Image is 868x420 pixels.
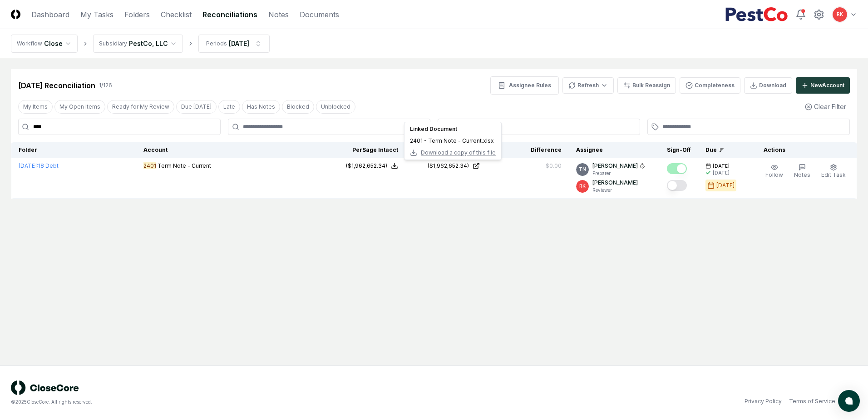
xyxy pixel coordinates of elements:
div: ($1,962,652.34) [428,162,469,170]
button: Edit Task [819,162,848,181]
div: Actions [756,146,850,154]
div: 1 / 126 [99,81,112,90]
img: PestCo logo [725,7,788,22]
button: atlas-launcher [838,390,860,412]
button: Follow [764,162,785,181]
button: Notes [792,162,812,181]
a: Notes [268,9,289,20]
p: Reviewer [592,187,638,194]
button: Periods[DATE] [198,35,270,53]
span: Edit Task [821,171,846,178]
button: Refresh [562,77,614,94]
div: Periods [206,40,227,48]
a: Documents [300,9,339,20]
a: Checklist [161,9,192,20]
span: RK [579,183,586,190]
p: [PERSON_NAME] [592,179,638,187]
div: New Account [810,81,844,90]
button: Due Today [176,100,217,114]
th: Sign-Off [660,142,698,158]
a: My Tasks [80,9,113,20]
a: Folders [124,9,150,20]
button: Download a copy of this file [410,149,496,157]
a: Reconciliations [202,9,257,20]
div: [DATE] Reconciliation [18,80,95,91]
button: Has Notes [242,100,280,114]
p: Preparer [592,170,645,177]
div: Linked Document [410,125,496,133]
button: Assignee Rules [490,76,559,95]
button: Clear Filter [801,98,850,115]
span: Notes [794,171,810,178]
button: Unblocked [316,100,355,114]
th: Folder [11,142,136,158]
a: Dashboard [31,9,69,20]
a: [DATE]:18 Debt [19,162,59,169]
img: logo [11,380,79,395]
th: Difference [487,142,569,158]
span: 2401 [143,162,156,169]
div: Workflow [17,40,42,48]
button: ($1,962,652.34) [346,162,398,170]
nav: breadcrumb [11,35,270,53]
div: [DATE] [229,39,249,48]
span: Follow [765,171,783,178]
button: RK [832,6,848,23]
div: [DATE] [716,181,735,190]
button: Late [218,100,240,114]
span: Term Note - Current [158,162,211,169]
button: Mark complete [667,180,687,191]
span: [DATE] : [19,162,38,169]
button: Blocked [282,100,314,114]
button: Ready for My Review [107,100,174,114]
th: Per Sage Intacct [324,142,405,158]
span: TN [579,166,586,173]
span: [DATE] [713,163,730,170]
a: ($1,962,652.34) [413,162,480,170]
a: Privacy Policy [745,397,782,405]
button: My Items [18,100,53,114]
div: 2401 - Term Note - Current.xlsx [410,137,496,145]
div: © 2025 CloseCore. All rights reserved. [11,399,434,405]
th: Assignee [569,142,660,158]
button: Bulk Reassign [617,77,676,94]
button: Download [744,77,792,94]
button: Completeness [680,77,740,94]
div: ($1,962,652.34) [346,162,387,170]
div: Account [143,146,316,154]
div: Due [705,146,742,154]
div: [DATE] [713,170,730,176]
span: Download a copy of this file [421,149,496,157]
div: Subsidiary [99,40,127,48]
button: Mark complete [667,163,687,174]
div: $0.00 [546,162,562,170]
p: [PERSON_NAME] [592,162,638,170]
button: NewAccount [796,77,850,94]
a: Terms of Service [789,397,835,405]
span: RK [837,11,843,18]
button: My Open Items [54,100,105,114]
img: Logo [11,10,20,19]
